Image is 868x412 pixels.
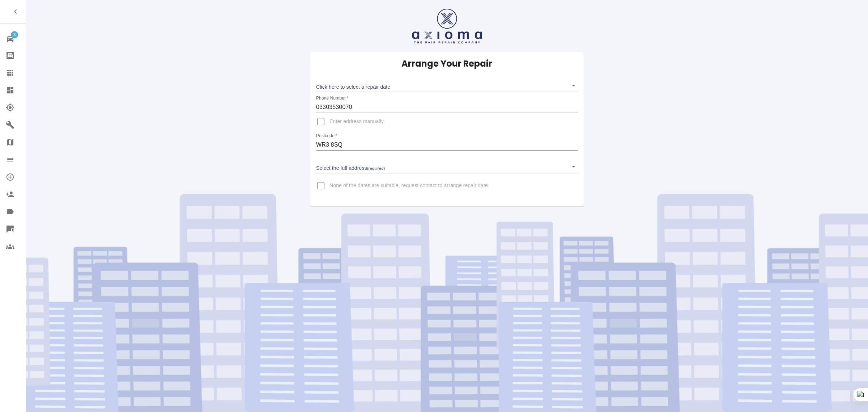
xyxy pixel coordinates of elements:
img: axioma [412,9,482,43]
h5: Arrange Your Repair [401,58,492,70]
label: Postcode [316,133,337,139]
span: Enter address manually [329,118,384,125]
span: 3 [11,31,18,38]
label: Phone Number [316,95,348,101]
span: None of the dates are suitable, request contact to arrange repair date. [329,182,489,189]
